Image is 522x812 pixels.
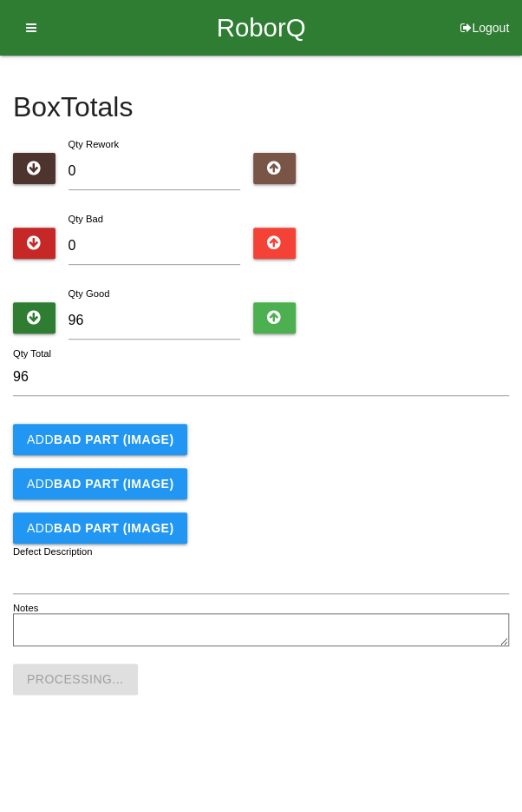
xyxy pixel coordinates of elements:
b: BAD PART (IMAGE) [54,477,173,491]
b: BAD PART (IMAGE) [54,432,173,446]
label: Qty Bad [69,214,103,224]
button: AddBAD PART (IMAGE) [13,512,187,544]
label: Qty Good [69,288,110,299]
button: AddBAD PART (IMAGE) [13,424,187,455]
label: Defect Description [13,545,93,559]
button: AddBAD PART (IMAGE) [13,468,187,499]
b: BAD PART (IMAGE) [54,521,173,535]
label: Notes [13,601,38,616]
label: Qty Rework [69,139,119,149]
label: Qty Total [13,347,51,361]
h4: Box Totals [13,92,509,122]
